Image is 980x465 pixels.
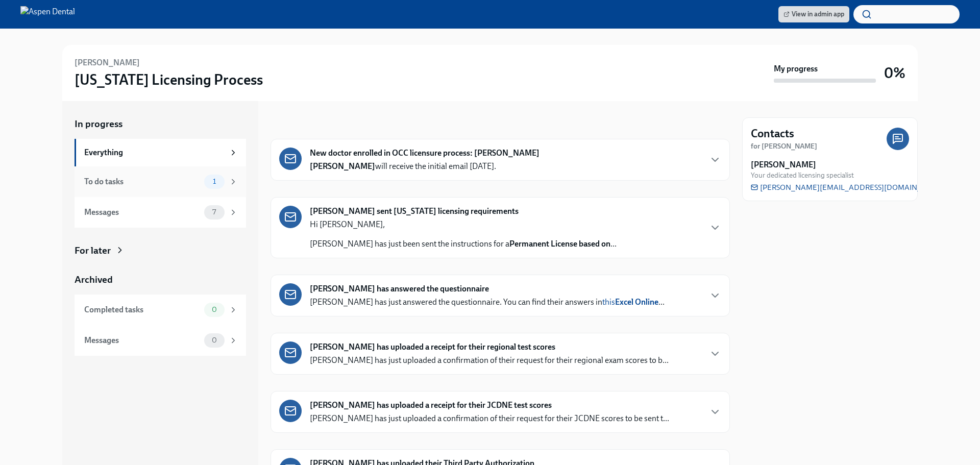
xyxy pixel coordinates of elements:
div: Completed tasks [84,304,200,315]
p: Hi [PERSON_NAME], [310,219,617,230]
strong: New doctor enrolled in OCC licensure process: [PERSON_NAME] [310,148,540,159]
a: For later [75,244,246,257]
h3: [US_STATE] Licensing Process [75,70,263,89]
span: Your dedicated licensing specialist [751,170,854,180]
a: View in admin app [778,6,849,22]
a: Messages7 [75,197,246,228]
a: In progress [75,117,246,131]
div: Messages [84,335,200,346]
strong: [PERSON_NAME] has uploaded a receipt for their regional test scores [310,341,555,353]
strong: [PERSON_NAME] has uploaded a receipt for their JCDNE test scores [310,400,552,411]
p: [PERSON_NAME] has just uploaded a confirmation of their request for their JCDNE scores to be sent... [310,413,669,424]
div: Everything [84,147,225,158]
img: Aspen Dental [20,6,75,22]
strong: [PERSON_NAME] [310,161,375,171]
div: To do tasks [84,176,200,187]
strong: for [PERSON_NAME] [751,142,817,151]
strong: [PERSON_NAME] [751,159,816,170]
div: Messages [84,207,200,218]
h4: Contacts [751,126,794,141]
span: 0 [206,306,223,313]
a: To do tasks1 [75,166,246,197]
h3: 0% [884,64,905,82]
a: Everything [75,139,246,166]
strong: Permanent License based on [509,239,610,249]
div: In progress [271,117,318,131]
p: will receive the initial email [DATE]. [310,161,496,172]
strong: [PERSON_NAME] sent [US_STATE] licensing requirements [310,206,519,217]
a: Messages0 [75,325,246,356]
strong: [PERSON_NAME] has answered the questionnaire [310,283,489,295]
h6: [PERSON_NAME] [75,57,140,68]
a: Completed tasks0 [75,295,246,325]
p: [PERSON_NAME] has just been sent the instructions for a ... [310,238,617,250]
strong: My progress [774,63,818,75]
p: [PERSON_NAME] has just uploaded a confirmation of their request for their regional exam scores to... [310,355,669,366]
div: For later [75,244,111,257]
p: [PERSON_NAME] has just answered the questionnaire. You can find their answers in ... [310,297,665,308]
strong: Excel Online [615,297,658,307]
span: 0 [206,336,223,344]
span: 7 [206,208,222,216]
span: View in admin app [783,9,844,19]
a: thisExcel Online [602,297,658,307]
a: [PERSON_NAME][EMAIL_ADDRESS][DOMAIN_NAME] [751,182,946,192]
a: Archived [75,273,246,286]
span: 1 [207,178,222,185]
